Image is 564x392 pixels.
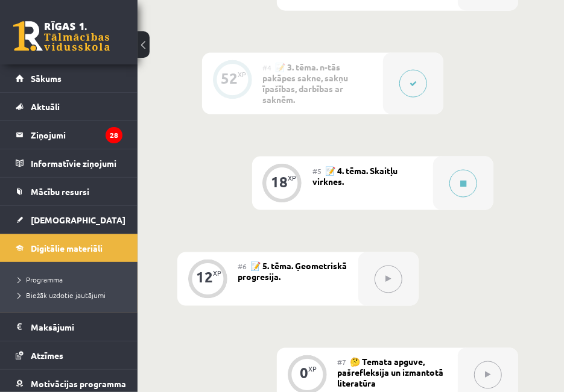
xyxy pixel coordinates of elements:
[337,358,346,367] span: #7
[16,206,122,234] a: [DEMOGRAPHIC_DATA]
[196,272,213,283] div: 12
[16,341,122,369] a: Atzīmes
[31,313,122,341] legend: Maksājumi
[31,149,122,177] legend: Informatīvie ziņojumi
[31,378,126,389] span: Motivācijas programma
[18,275,63,284] span: Programma
[31,243,103,254] span: Digitālie materiāli
[312,165,398,187] span: 📝 4. tēma. Skaitļu virknes.
[238,71,246,78] div: XP
[16,93,122,120] a: Aktuāli
[271,176,288,187] div: 18
[308,366,317,373] div: XP
[106,127,122,143] i: 28
[31,214,125,225] span: [DEMOGRAPHIC_DATA]
[31,350,63,361] span: Atzīmes
[312,166,322,176] span: #5
[16,64,122,92] a: Sākums
[18,290,125,300] a: Biežāk uzdotie jautājumi
[31,186,89,197] span: Mācību resursi
[18,290,106,300] span: Biežāk uzdotie jautājumi
[31,73,62,84] span: Sākums
[337,356,443,389] span: 🤔 Temata apguve, pašrefleksija un izmantotā literatūra
[288,175,296,181] div: XP
[221,73,238,84] div: 52
[262,61,348,105] span: 📝 3. tēma. n-tās pakāpes sakne, sakņu īpašības, darbības ar saknēm.
[238,261,347,282] span: 📝 5. tēma. Ģeometriskā progresija.
[213,270,221,277] div: XP
[16,121,122,149] a: Ziņojumi28
[262,63,271,72] span: #4
[238,262,247,272] span: #6
[16,234,122,262] a: Digitālie materiāli
[16,149,122,177] a: Informatīvie ziņojumi
[13,21,110,51] a: Rīgas 1. Tālmācības vidusskola
[31,121,122,149] legend: Ziņojumi
[300,368,308,379] div: 0
[31,101,60,112] span: Aktuāli
[18,274,125,285] a: Programma
[16,313,122,341] a: Maksājumi
[16,178,122,205] a: Mācību resursi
